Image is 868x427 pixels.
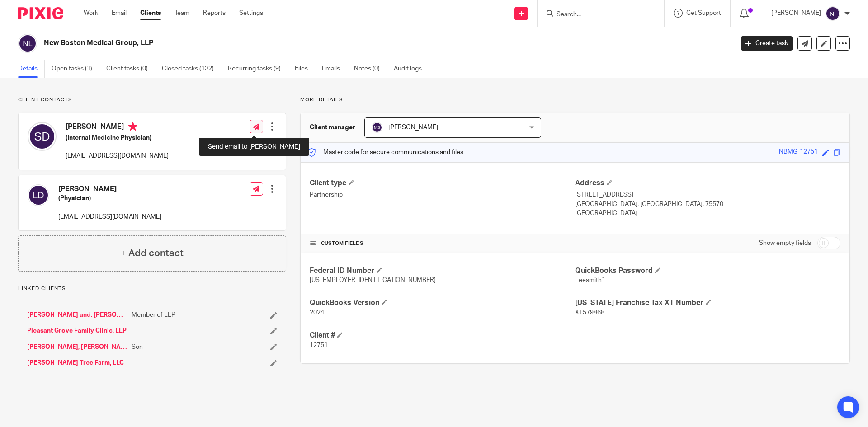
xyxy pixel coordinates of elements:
p: [GEOGRAPHIC_DATA] [575,209,840,218]
h4: [US_STATE] Franchise Tax XT Number [575,298,840,308]
span: 2024 [310,310,324,316]
p: More details [300,96,850,103]
a: Recurring tasks (9) [228,60,288,78]
p: Partnership [310,190,575,199]
div: NBMG-12751 [779,147,818,158]
img: Pixie [18,7,63,19]
h4: Client # [310,331,575,340]
p: Client contacts [18,96,286,103]
i: Primary [128,122,137,131]
span: Member of LLP [132,310,175,319]
h4: Client type [310,178,575,188]
span: [US_EMPLOYER_IDENTIFICATION_NUMBER] [310,277,436,283]
a: Notes (0) [354,60,387,78]
p: [EMAIL_ADDRESS][DOMAIN_NAME] [58,212,161,221]
h4: QuickBooks Version [310,298,575,308]
h4: QuickBooks Password [575,266,840,276]
h4: [PERSON_NAME] [66,122,169,133]
a: Reports [203,9,226,18]
h4: Federal ID Number [310,266,575,276]
a: Email [112,9,127,18]
a: Details [18,60,45,78]
a: Emails [322,60,347,78]
p: [PERSON_NAME] [771,9,821,18]
p: Master code for secure communications and files [307,148,463,157]
h4: [PERSON_NAME] [58,184,161,194]
label: Show empty fields [759,239,811,248]
span: Son [132,343,143,352]
img: svg%3E [826,6,840,21]
a: Files [295,60,315,78]
img: svg%3E [28,122,57,151]
a: [PERSON_NAME] and. [PERSON_NAME] [27,310,127,319]
img: svg%3E [372,122,382,133]
h2: New Boston Medical Group, LLP [44,38,590,48]
p: Linked clients [18,285,286,292]
a: Client tasks (0) [106,60,155,78]
h4: CUSTOM FIELDS [310,240,575,247]
h5: (Internal Medicine Physician) [66,133,169,142]
span: Leesmith1 [575,277,605,283]
img: svg%3E [28,184,49,206]
a: Pleasant Grove Family Clinic, LLP [27,326,127,335]
p: [GEOGRAPHIC_DATA], [GEOGRAPHIC_DATA], 75570 [575,200,840,209]
a: Audit logs [394,60,429,78]
p: [STREET_ADDRESS] [575,190,840,199]
span: Get Support [686,10,721,16]
a: Settings [239,9,263,18]
h4: + Add contact [120,246,184,260]
a: Open tasks (1) [52,60,99,78]
a: Closed tasks (132) [162,60,221,78]
span: XT579868 [575,310,604,316]
a: Create task [741,36,793,51]
a: [PERSON_NAME] Tree Farm, LLC [27,358,124,367]
img: svg%3E [18,34,37,53]
h4: Address [575,178,840,188]
p: [EMAIL_ADDRESS][DOMAIN_NAME] [66,151,169,160]
h5: (Physician) [58,194,161,203]
h3: Client manager [310,123,355,132]
a: Clients [140,9,161,18]
a: Team [175,9,189,18]
a: [PERSON_NAME], [PERSON_NAME] S. [27,343,127,352]
span: 12751 [310,342,328,348]
span: [PERSON_NAME] [388,124,438,131]
input: Search [556,11,637,19]
a: Work [84,9,98,18]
